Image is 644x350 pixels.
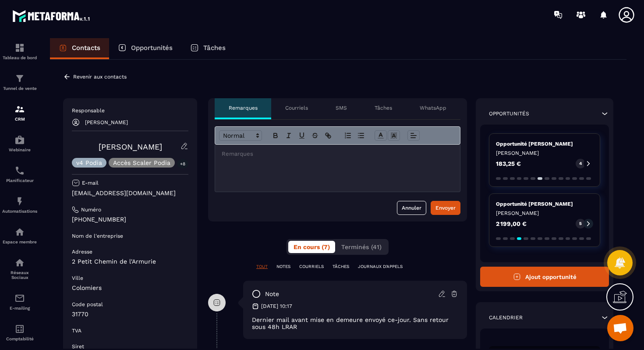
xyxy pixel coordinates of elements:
p: Webinaire [2,147,37,152]
p: Remarques [229,104,258,111]
p: Adresse [72,248,92,255]
p: TÂCHES [333,264,349,270]
img: formation [14,43,25,53]
a: automationsautomationsWebinaire [2,128,37,159]
a: Tâches [181,38,234,59]
p: Courriels [285,104,308,111]
p: 183,25 € [496,161,521,167]
p: Tunnel de vente [2,86,37,91]
p: Accès Scaler Podia [113,160,170,166]
p: Ville [72,275,83,282]
a: schedulerschedulerPlanificateur [2,159,37,189]
p: Calendrier [489,314,523,321]
a: automationsautomationsEspace membre [2,220,37,251]
img: automations [14,227,25,237]
a: Opportunités [109,38,181,59]
a: Ouvrir le chat [607,315,633,341]
a: accountantaccountantComptabilité [2,317,37,348]
p: note [265,290,279,298]
a: formationformationCRM [2,97,37,128]
img: scheduler [14,165,25,176]
p: Code postal [72,301,103,308]
span: Dernier mail avant mise en demeure envoyé ce-jour. Sans retour sous 48h LRAR [252,316,449,330]
a: formationformationTableau de bord [2,36,37,67]
p: 31770 [72,310,188,318]
p: Planificateur [2,178,37,183]
a: emailemailE-mailing [2,286,37,317]
p: [PHONE_NUMBER] [72,215,188,224]
p: Opportunités [489,110,529,117]
p: 2 Petit Chemin de l'Armurie [72,257,188,266]
p: TOUT [256,264,268,270]
div: Envoyer [435,204,456,212]
img: accountant [14,324,25,334]
button: Ajout opportunité [480,267,609,287]
p: Opportunités [131,44,173,52]
p: [DATE] 10:17 [261,303,292,310]
p: WhatsApp [420,104,446,111]
p: NOTES [276,264,290,270]
p: Tâches [203,44,226,52]
p: JOURNAUX D'APPELS [358,264,403,270]
p: Espace membre [2,239,37,244]
p: Colomiers [72,284,188,292]
img: automations [14,135,25,145]
img: formation [14,73,25,84]
button: Annuler [397,201,426,215]
p: TVA [72,327,81,334]
p: Nom de l'entreprise [72,232,123,239]
p: Responsable [72,107,188,114]
a: social-networksocial-networkRéseaux Sociaux [2,251,37,286]
p: Réseaux Sociaux [2,270,37,280]
img: email [14,293,25,304]
p: E-mailing [2,306,37,311]
p: Opportunité [PERSON_NAME] [496,140,593,147]
img: logo [12,8,91,24]
p: v4 Podia [76,160,102,166]
a: formationformationTunnel de vente [2,67,37,97]
p: SMS [336,104,347,111]
p: 4 [579,161,582,167]
p: Contacts [72,44,100,52]
p: E-mail [82,179,99,186]
p: [PERSON_NAME] [85,119,128,125]
a: Contacts [50,38,109,59]
button: En cours (7) [288,241,335,253]
p: 5 [579,221,582,227]
img: formation [14,104,25,114]
img: automations [14,196,25,207]
p: [PERSON_NAME] [496,210,593,217]
button: Envoyer [431,201,460,215]
p: +8 [177,159,188,168]
p: Automatisations [2,209,37,214]
img: social-network [14,257,25,268]
button: Terminés (41) [336,241,387,253]
p: Numéro [81,206,101,213]
p: Tableau de bord [2,55,37,60]
span: En cours (7) [294,243,330,250]
p: [EMAIL_ADDRESS][DOMAIN_NAME] [72,189,188,197]
p: [PERSON_NAME] [496,150,593,157]
p: Siret [72,343,84,350]
a: automationsautomationsAutomatisations [2,189,37,220]
p: Revenir aux contacts [73,74,127,80]
p: 2 199,00 € [496,221,527,227]
span: Terminés (41) [341,243,382,250]
p: COURRIELS [299,264,324,270]
p: Opportunité [PERSON_NAME] [496,200,593,207]
a: [PERSON_NAME] [99,142,162,151]
p: Tâches [375,104,392,111]
p: CRM [2,117,37,121]
p: Comptabilité [2,336,37,341]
